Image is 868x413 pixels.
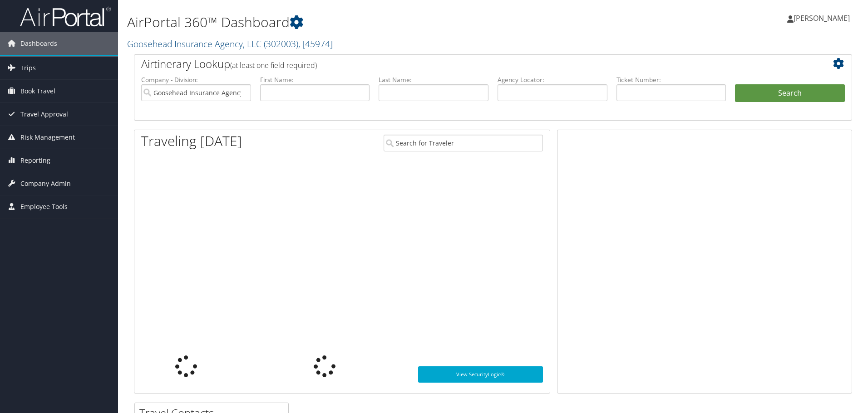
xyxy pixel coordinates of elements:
[20,195,68,218] span: Employee Tools
[787,5,859,32] a: [PERSON_NAME]
[141,75,251,84] label: Company - Division:
[616,75,726,84] label: Ticket Number:
[735,84,845,102] button: Search
[20,172,71,195] span: Company Admin
[418,366,543,383] a: View SecurityLogic®
[127,13,615,32] h1: AirPortal 360™ Dashboard
[141,56,785,72] h2: Airtinerary Lookup
[20,80,55,102] span: Book Travel
[794,13,850,23] span: [PERSON_NAME]
[20,32,57,55] span: Dashboards
[379,75,488,84] label: Last Name:
[20,103,68,126] span: Travel Approval
[298,38,333,50] span: , [ 45974 ]
[384,135,543,151] input: Search for Traveler
[20,126,75,149] span: Risk Management
[141,131,242,151] h1: Traveling [DATE]
[20,57,36,79] span: Trips
[230,60,317,70] span: (at least one field required)
[127,38,333,50] a: Goosehead Insurance Agency, LLC
[498,75,607,84] label: Agency Locator:
[20,149,50,172] span: Reporting
[20,6,111,27] img: airportal-logo.png
[260,75,370,84] label: First Name:
[264,38,298,50] span: ( 302003 )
